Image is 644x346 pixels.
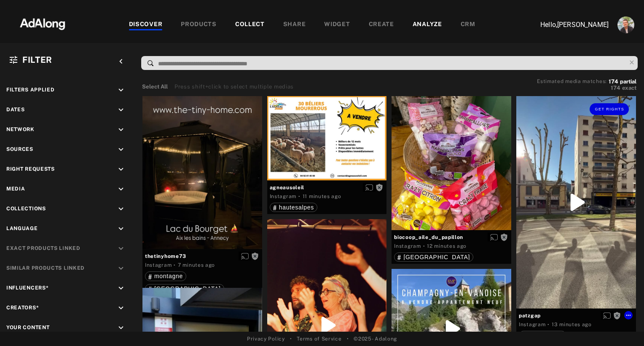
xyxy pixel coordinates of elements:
[397,254,470,260] div: savoie
[22,55,52,65] span: Filter
[6,325,49,330] span: Your Content
[116,185,126,194] i: keyboard_arrow_down
[461,20,475,30] div: CRM
[6,166,55,172] span: Right Requests
[423,243,425,249] span: ·
[290,335,292,343] span: •
[145,261,172,269] div: Instagram
[324,20,350,30] div: WIDGET
[239,252,251,260] button: Enable diffusion on this media
[601,311,613,320] button: Enable diffusion on this media
[174,83,294,91] div: Press shift+click to select multiple medias
[354,335,397,343] span: © 2025 - Adalong
[6,186,25,192] span: Media
[609,78,618,85] span: 174
[297,335,341,343] a: Terms of Service
[369,20,394,30] div: CREATE
[283,20,306,30] div: SHARE
[116,125,126,134] i: keyboard_arrow_down
[142,83,168,91] button: Select All
[547,321,550,328] span: ·
[181,20,217,30] div: PRODUCTS
[116,145,126,154] i: keyboard_arrow_down
[116,303,126,313] i: keyboard_arrow_down
[279,204,314,211] span: hautesalpes
[145,252,260,260] span: thetinyhome73
[488,233,500,241] button: Enable diffusion on this media
[394,242,421,250] div: Instagram
[129,20,163,30] div: DISCOVER
[270,184,384,191] span: agneausoleil
[6,87,55,93] span: Filters applied
[427,243,467,249] time: 2025-09-22T10:07:56.000Z
[500,234,508,240] span: Rights not requested
[174,262,176,268] span: ·
[116,284,126,293] i: keyboard_arrow_down
[519,321,545,328] div: Instagram
[270,193,296,200] div: Instagram
[247,335,285,343] a: Privacy Policy
[154,273,183,279] span: montagne
[6,146,33,152] span: Sources
[251,253,259,259] span: Rights not requested
[235,20,265,30] div: COLLECT
[363,183,376,192] button: Enable diffusion on this media
[116,165,126,174] i: keyboard_arrow_down
[609,80,636,84] button: 174partial
[148,273,183,279] div: montagne
[6,126,35,132] span: Network
[178,262,215,268] time: 2025-09-22T10:13:01.000Z
[537,84,636,92] button: 174exact
[519,312,633,319] span: patzgap
[615,14,636,35] button: Account settings
[6,225,38,231] span: Language
[298,193,301,200] span: ·
[595,107,624,111] span: Get rights
[116,204,126,214] i: keyboard_arrow_down
[116,57,126,66] i: keyboard_arrow_left
[116,105,126,115] i: keyboard_arrow_down
[376,184,383,190] span: Rights not requested
[413,20,442,30] div: ANALYZE
[5,11,80,36] img: 63233d7d88ed69de3c212112c67096b6.png
[394,233,509,241] span: biocoop_aile_du_papillon
[590,103,628,115] button: Get rights
[6,305,39,311] span: Creators*
[611,85,620,91] span: 174
[116,86,126,95] i: keyboard_arrow_down
[273,204,314,210] div: hautesalpes
[552,322,592,327] time: 2025-09-22T10:07:36.000Z
[347,335,349,343] span: •
[524,20,609,30] p: Hello, [PERSON_NAME]
[6,285,48,291] span: Influencers*
[613,312,621,318] span: Rights not requested
[116,224,126,233] i: keyboard_arrow_down
[537,78,607,84] span: Estimated media matches:
[403,254,470,260] span: [GEOGRAPHIC_DATA]
[116,323,126,333] i: keyboard_arrow_down
[6,107,25,113] span: Dates
[303,193,341,199] time: 2025-09-22T10:09:11.000Z
[617,16,634,33] img: ACg8ocLjEk1irI4XXb49MzUGwa4F_C3PpCyg-3CPbiuLEZrYEA=s96-c
[6,206,46,212] span: Collections
[6,244,129,275] div: This is a premium feature. Please contact us for more information.
[148,286,221,292] div: savoie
